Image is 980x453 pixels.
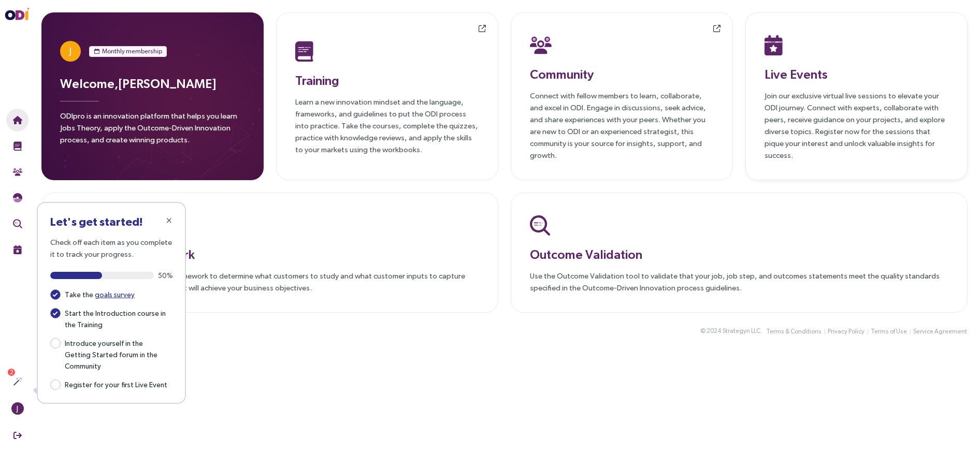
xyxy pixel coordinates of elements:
[871,327,907,337] span: Terms of Use
[530,90,714,161] p: Connect with fellow members to learn, collaborate, and excel in ODI. Engage in discussions, seek ...
[870,326,907,337] button: Terms of Use
[913,327,967,337] span: Service Agreement
[766,326,822,337] button: Terms & Conditions
[50,215,172,228] h3: Let's get started!
[13,377,22,386] img: Actions
[69,41,71,62] span: J
[60,74,245,93] h3: Welcome, [PERSON_NAME]
[700,326,762,337] div: © 2024 .
[6,370,28,393] button: Actions
[60,110,245,152] p: ODIpro is an innovation platform that helps you learn Jobs Theory, apply the Outcome-Driven Innov...
[6,397,28,420] button: J
[13,167,22,177] img: Community
[6,424,28,447] button: Sign Out
[530,65,714,83] h3: Community
[530,215,550,236] img: Outcome Validation
[530,35,552,55] img: Community
[61,306,172,330] span: Start the Introduction course in the Training
[50,236,172,260] p: Check off each item as you complete it to track your progress.
[13,219,22,228] img: Outcome Validation
[61,288,139,300] span: Take the
[828,327,864,337] span: Privacy Policy
[158,272,172,279] span: 50%
[722,326,761,337] button: Strategyn LLC
[13,141,22,151] img: Training
[6,186,28,209] button: Needs Framework
[6,109,28,131] button: Home
[766,327,822,337] span: Terms & Conditions
[765,35,783,55] img: Live Events
[61,337,172,372] span: Introduce yourself in the Getting Started forum in the Community
[295,96,479,155] p: Learn a new innovation mindset and the language, frameworks, and guidelines to put the ODI proces...
[13,245,22,254] img: Live Events
[61,270,479,294] p: Use the Jobs-to-be-Done Needs Framework to determine what customers to study and what customer in...
[17,402,18,415] span: J
[6,238,28,261] button: Live Events
[6,160,28,183] button: Community
[765,65,948,83] h3: Live Events
[723,326,760,336] span: Strategyn LLC
[61,378,171,390] span: Register for your first Live Event
[530,270,948,294] p: Use the Outcome Validation tool to validate that your job, job step, and outcomes statements meet...
[102,46,162,56] span: Monthly membership
[95,290,135,299] a: goals survey
[827,326,865,337] button: Privacy Policy
[13,193,22,202] img: JTBD Needs Framework
[6,135,28,157] button: Training
[6,212,28,235] button: Outcome Validation
[913,326,968,337] button: Service Agreement
[765,90,948,161] p: Join our exclusive virtual live sessions to elevate your ODI journey. Connect with experts, colla...
[295,71,479,90] h3: Training
[8,369,15,376] sup: 2
[295,41,313,62] img: Training
[61,245,479,264] h3: JTBD Needs Framework
[530,245,948,264] h3: Outcome Validation
[10,369,13,376] span: 2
